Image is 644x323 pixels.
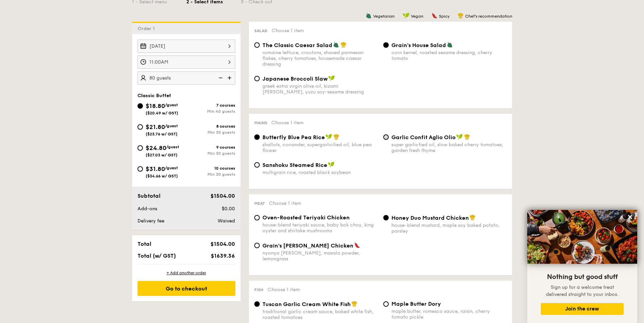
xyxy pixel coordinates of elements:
[333,134,339,140] img: icon-chef-hat.a58ddaea.svg
[137,56,235,69] input: Event time
[137,71,235,85] input: Number of guests
[137,166,143,172] input: $31.80/guest($34.66 w/ GST)10 coursesMin 30 guests
[262,301,351,307] span: Tuscan Garlic Cream White Fish
[254,134,260,140] input: Butterfly Blue Pea Riceshallots, coriander, supergarlicfied oil, blue pea flower
[262,83,378,95] div: greek extra virgin olive oil, kizami [PERSON_NAME], yuzu soy-sesame dressing
[447,42,453,48] img: icon-vegetarian.fe4039eb.svg
[186,130,235,135] div: Min 30 guests
[326,134,332,140] img: icon-vegan.f8ff3823.svg
[333,42,339,48] img: icon-vegetarian.fe4039eb.svg
[146,174,178,178] span: ($34.66 w/ GST)
[456,134,463,140] img: icon-vegan.f8ff3823.svg
[186,166,235,171] div: 10 courses
[262,170,378,175] div: multigrain rice, roasted black soybean
[547,273,618,281] span: Nothing but good stuff
[341,42,347,48] img: icon-chef-hat.a58ddaea.svg
[262,242,353,249] span: Grain's [PERSON_NAME] Chicken
[218,218,235,224] span: Waived
[146,102,165,110] span: $18.80
[186,109,235,114] div: Min 40 guests
[373,14,394,19] span: Vegetarian
[186,172,235,177] div: Min 30 guests
[391,215,469,221] span: Honey Duo Mustard Chicken
[546,284,619,297] span: Sign up for a welcome treat delivered straight to your inbox.
[262,142,378,153] div: shallots, coriander, supergarlicfied oil, blue pea flower
[186,145,235,150] div: 9 courses
[269,200,301,206] span: Choose 1 item
[137,26,158,31] span: Order 1
[527,210,637,264] img: DSC07876-Edit02-Large.jpeg
[625,212,636,222] button: Close
[186,103,235,108] div: 7 courses
[254,28,268,33] span: Salad
[165,124,178,128] span: /guest
[146,111,178,115] span: ($20.49 w/ GST)
[137,218,164,224] span: Delivery fee
[137,145,143,151] input: $24.80/guest($27.03 w/ GST)9 coursesMin 30 guests
[254,76,260,81] input: Japanese Broccoli Slawgreek extra virgin olive oil, kizami [PERSON_NAME], yuzu soy-sesame dressing
[465,14,512,19] span: Chef's recommendation
[137,40,235,53] input: Event date
[137,124,143,130] input: $21.80/guest($23.76 w/ GST)8 coursesMin 30 guests
[391,50,507,61] div: corn kernel, roasted sesame dressing, cherry tomato
[411,14,423,19] span: Vegan
[254,301,260,307] input: Tuscan Garlic Cream White Fishtraditional garlic cream sauce, baked white fish, roasted tomatoes
[211,253,235,259] span: $1639.36
[403,13,409,19] img: icon-vegan.f8ff3823.svg
[146,165,165,173] span: $31.80
[262,134,325,141] span: Butterfly Blue Pea Rice
[458,13,464,19] img: icon-chef-hat.a58ddaea.svg
[383,134,389,140] input: Garlic Confit Aglio Oliosuper garlicfied oil, slow baked cherry tomatoes, garden fresh thyme
[137,93,171,99] span: Classic Buffet
[391,301,441,307] span: Maple Butter Dory
[210,241,235,247] span: $1504.00
[137,270,235,276] div: + Add another order
[366,13,372,19] img: icon-vegetarian.fe4039eb.svg
[166,145,179,149] span: /guest
[137,206,157,212] span: Add-ons
[262,250,378,262] div: nyonya [PERSON_NAME], masala powder, lemongrass
[225,71,235,84] img: icon-add.58712e84.svg
[254,42,260,48] input: The Classic Caesar Saladromaine lettuce, croutons, shaved parmesan flakes, cherry tomatoes, house...
[391,142,507,153] div: super garlicfied oil, slow baked cherry tomatoes, garden fresh thyme
[391,42,446,48] span: Grain's House Salad
[146,132,178,136] span: ($23.76 w/ GST)
[391,308,507,320] div: maple butter, romesco sauce, raisin, cherry tomato pickle
[254,121,267,125] span: Mains
[262,76,328,82] span: Japanese Broccoli Slaw
[137,103,143,109] input: $18.80/guest($20.49 w/ GST)7 coursesMin 40 guests
[137,193,161,199] span: Subtotal
[383,301,389,307] input: Maple Butter Dorymaple butter, romesco sauce, raisin, cherry tomato pickle
[137,281,235,296] div: Go to checkout
[391,222,507,234] div: house-blend mustard, maple soy baked potato, parsley
[328,75,335,81] img: icon-vegan.f8ff3823.svg
[210,193,235,199] span: $1504.00
[262,214,350,221] span: Oven-Roasted Teriyaki Chicken
[262,162,327,168] span: Sanshoku Steamed Rice
[431,13,438,19] img: icon-spicy.37a8142b.svg
[146,153,178,157] span: ($27.03 w/ GST)
[268,287,300,293] span: Choose 1 item
[262,42,332,48] span: The Classic Caesar Salad
[354,242,360,248] img: icon-spicy.37a8142b.svg
[146,144,166,152] span: $24.80
[262,222,378,234] div: house-blend teriyaki sauce, baby bok choy, king oyster and shiitake mushrooms
[271,120,303,126] span: Choose 1 item
[165,166,178,170] span: /guest
[262,50,378,67] div: romaine lettuce, croutons, shaved parmesan flakes, cherry tomatoes, housemade caesar dressing
[272,28,304,34] span: Choose 1 item
[439,14,449,19] span: Spicy
[383,42,389,48] input: Grain's House Saladcorn kernel, roasted sesame dressing, cherry tomato
[351,301,357,307] img: icon-chef-hat.a58ddaea.svg
[254,162,260,168] input: Sanshoku Steamed Ricemultigrain rice, roasted black soybean
[391,134,456,141] span: Garlic Confit Aglio Olio
[254,243,260,248] input: Grain's [PERSON_NAME] Chickennyonya [PERSON_NAME], masala powder, lemongrass
[137,241,151,247] span: Total
[215,71,225,84] img: icon-reduce.1d2dbef1.svg
[383,215,389,220] input: Honey Duo Mustard Chickenhouse-blend mustard, maple soy baked potato, parsley
[146,123,165,131] span: $21.80
[222,206,235,212] span: $0.00
[328,161,335,168] img: icon-vegan.f8ff3823.svg
[186,151,235,156] div: Min 30 guests
[254,287,263,292] span: Fish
